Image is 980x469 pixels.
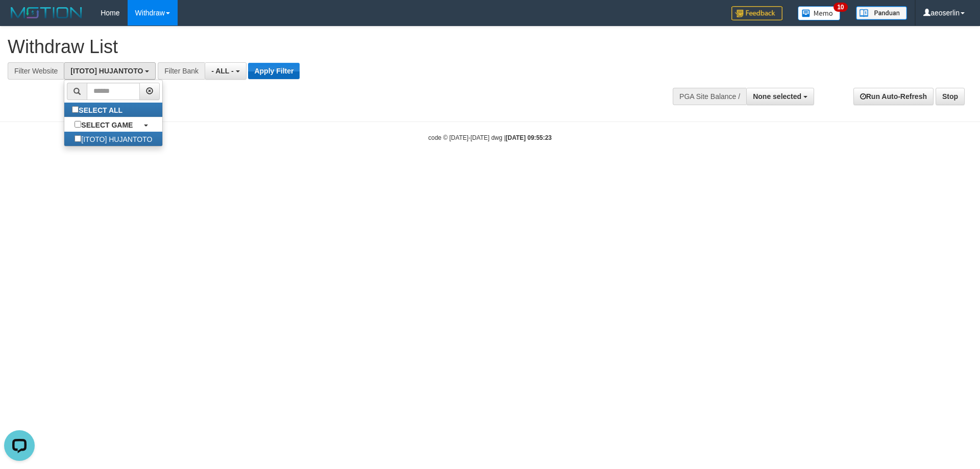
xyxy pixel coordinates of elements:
[211,67,234,75] span: - ALL -
[70,67,143,75] span: [ITOTO] HUJANTOTO
[81,121,133,129] b: SELECT GAME
[64,117,162,132] a: SELECT GAME
[936,88,965,105] a: Stop
[8,62,64,80] div: Filter Website
[731,6,782,20] img: Feedback.jpg
[673,88,746,105] div: PGA Site Balance /
[746,88,814,105] button: None selected
[798,6,841,20] img: Button%20Memo.svg
[853,88,934,105] a: Run Auto-Refresh
[248,63,300,79] button: Apply Filter
[8,5,85,20] img: MOTION_logo.png
[75,135,81,142] input: [ITOTO] HUJANTOTO
[506,134,552,141] strong: [DATE] 09:55:23
[753,92,801,101] span: None selected
[856,6,907,20] img: panduan.png
[158,62,205,80] div: Filter Bank
[75,121,81,128] input: SELECT GAME
[72,106,79,113] input: SELECT ALL
[834,3,847,12] span: 10
[205,62,246,80] button: - ALL -
[428,134,552,141] small: code © [DATE]-[DATE] dwg |
[64,103,133,117] label: SELECT ALL
[64,132,162,146] label: [ITOTO] HUJANTOTO
[8,37,643,57] h1: Withdraw List
[4,4,35,35] button: Open LiveChat chat widget
[64,62,156,80] button: [ITOTO] HUJANTOTO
